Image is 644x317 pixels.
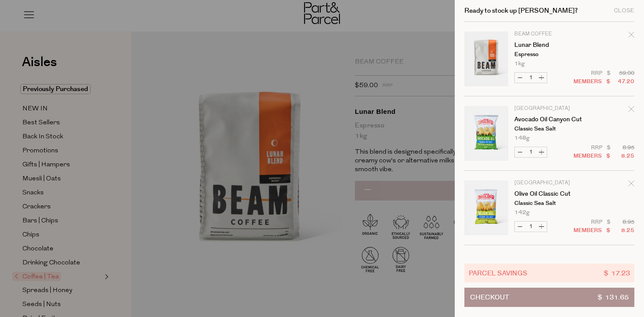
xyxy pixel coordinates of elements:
[628,179,634,191] div: Remove Olive Oil Classic Cut
[514,42,582,48] a: Lunar Blend
[514,191,582,197] a: Olive Oil Classic Cut
[514,126,582,132] p: Classic Sea Salt
[525,222,536,232] input: QTY Olive Oil Classic Cut
[628,30,634,42] div: Remove Lunar Blend
[514,201,582,206] p: Classic Sea Salt
[598,288,629,306] span: $ 131.65
[514,32,582,37] p: Beam Coffee
[525,73,536,83] input: QTY Lunar Blend
[469,268,527,278] span: Parcel Savings
[514,135,530,141] span: 148g
[514,180,582,186] p: [GEOGRAPHIC_DATA]
[514,116,582,123] a: Avocado Oil Canyon Cut
[628,105,634,116] div: Remove Avocado Oil Canyon Cut
[514,52,582,57] p: Espresso
[614,8,634,14] div: Close
[464,7,578,14] h2: Ready to stock up [PERSON_NAME]?
[514,210,530,215] span: 142g
[514,61,525,67] span: 1kg
[604,268,630,278] span: $ 17.23
[464,288,634,307] button: Checkout$ 131.65
[514,106,582,111] p: [GEOGRAPHIC_DATA]
[470,288,509,306] span: Checkout
[525,147,536,157] input: QTY Avocado Oil Canyon Cut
